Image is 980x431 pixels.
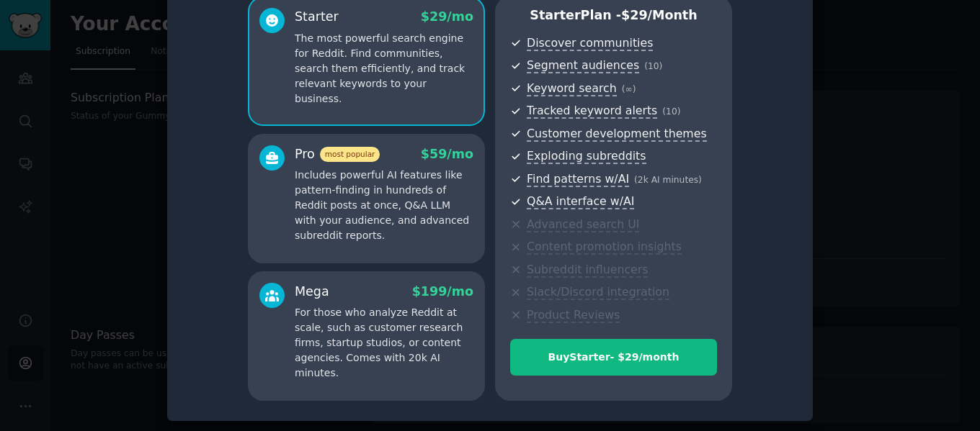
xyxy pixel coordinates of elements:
div: Starter [295,8,339,26]
div: Mega [295,283,329,301]
div: Pro [295,145,380,163]
p: Includes powerful AI features like pattern-finding in hundreds of Reddit posts at once, Q&A LLM w... [295,168,473,243]
p: The most powerful search engine for Reddit. Find communities, search them efficiently, and track ... [295,31,473,106]
span: ( 2k AI minutes ) [634,175,702,185]
p: Starter Plan - [510,6,717,24]
span: Subreddit influencers [527,263,648,278]
span: $ 29 /mo [421,9,473,24]
span: $ 199 /mo [412,284,473,299]
span: Customer development themes [527,127,707,142]
span: Exploding subreddits [527,149,646,164]
p: For those who analyze Reddit at scale, such as customer research firms, startup studios, or conte... [295,305,473,381]
div: Buy Starter - $ 29 /month [511,350,716,365]
button: BuyStarter- $29/month [510,339,717,376]
span: Content promotion insights [527,240,682,255]
span: Discover communities [527,36,653,51]
span: ( ∞ ) [622,84,636,94]
span: Advanced search UI [527,217,639,232]
span: most popular [320,147,380,162]
span: Find patterns w/AI [527,172,629,187]
span: Keyword search [527,81,617,96]
span: ( 10 ) [662,106,680,117]
span: Segment audiences [527,58,639,73]
span: ( 10 ) [644,61,662,71]
span: Slack/Discord integration [527,285,669,300]
span: Product Reviews [527,308,620,323]
span: $ 29 /month [621,8,698,22]
span: Q&A interface w/AI [527,194,634,209]
span: $ 59 /mo [421,147,473,161]
span: Tracked keyword alerts [527,104,657,119]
